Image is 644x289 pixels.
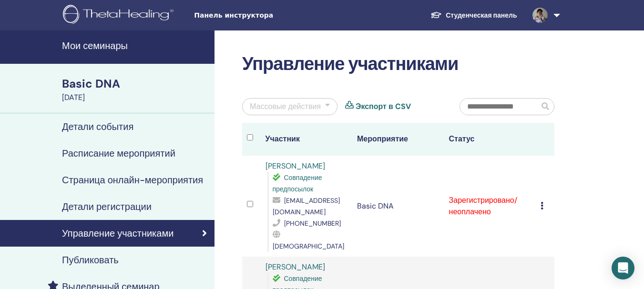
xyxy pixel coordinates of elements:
img: default.jpg [532,8,548,23]
th: Мероприятие [352,123,444,156]
th: Участник [261,123,353,156]
h4: Публиковать [62,254,119,266]
div: [DATE] [62,92,209,103]
div: Basic DNA [62,76,209,92]
span: [PHONE_NUMBER] [284,219,341,228]
h4: Мои семинары [62,40,209,51]
h4: Страница онлайн-мероприятия [62,174,203,186]
a: Basic DNA[DATE] [56,76,215,103]
span: [EMAIL_ADDRESS][DOMAIN_NAME] [273,196,340,216]
a: [PERSON_NAME] [266,262,325,272]
h4: Детали регистрации [62,201,152,212]
h4: Расписание мероприятий [62,148,175,159]
img: graduation-cap-white.svg [430,11,442,19]
div: Массовые действия [250,101,321,112]
h4: Управление участниками [62,228,174,239]
span: Совпадение предпосылок [273,173,322,193]
a: Экспорт в CSV [356,101,411,112]
h4: Детали события [62,121,133,132]
a: Студенческая панель [423,7,524,24]
span: [DEMOGRAPHIC_DATA] [273,242,344,250]
h2: Управление участниками [242,53,554,75]
span: Панель инструктора [194,10,337,20]
td: Basic DNA [352,156,444,257]
img: logo.png [63,5,177,26]
a: [PERSON_NAME] [266,161,325,171]
div: Open Intercom Messenger [612,257,634,279]
th: Статус [444,123,536,156]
